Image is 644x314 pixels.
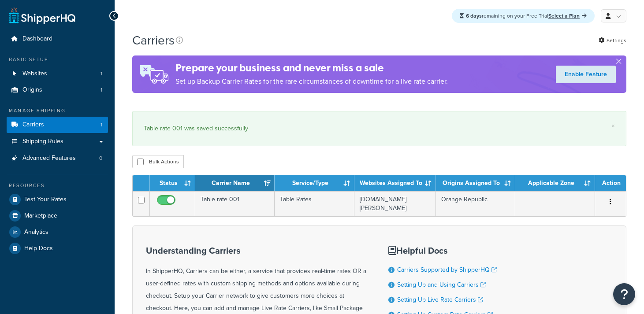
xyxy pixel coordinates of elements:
[7,117,108,133] a: Carriers 1
[452,9,595,23] div: remaining on your Free Trial
[7,56,108,63] div: Basic Setup
[101,121,102,129] span: 1
[388,246,503,255] h3: Helpful Docs
[132,55,175,93] img: ad-rules-rateshop-fe6ec290ccb7230408bd80ed9643f0289d75e0ffd9eb532fc0e269fcd187b520.png
[7,82,108,98] li: Origins
[436,175,516,191] th: Origins Assigned To: activate to sort column ascending
[150,175,195,191] th: Status: activate to sort column ascending
[7,107,108,115] div: Manage Shipping
[195,191,275,216] td: Table rate 001
[132,32,175,49] h1: Carriers
[7,150,108,166] a: Advanced Features 0
[7,182,108,189] div: Resources
[7,208,108,224] a: Marketplace
[397,280,486,289] a: Setting Up and Using Carriers
[7,224,108,240] a: Analytics
[7,82,108,98] a: Origins 1
[7,192,108,207] a: Test Your Rates
[144,122,615,135] div: Table rate 001 was saved successfully
[7,240,108,256] a: Help Docs
[7,66,108,82] a: Websites 1
[275,191,354,216] td: Table Rates
[22,138,63,145] span: Shipping Rules
[195,175,275,191] th: Carrier Name: activate to sort column ascending
[599,34,626,47] a: Settings
[275,175,354,191] th: Service/Type: activate to sort column ascending
[7,150,108,166] li: Advanced Features
[22,121,44,129] span: Carriers
[556,66,616,83] a: Enable Feature
[7,66,108,82] li: Websites
[595,175,626,191] th: Action
[24,229,48,236] span: Analytics
[436,191,516,216] td: Orange Republic
[22,70,47,78] span: Websites
[354,175,436,191] th: Websites Assigned To: activate to sort column ascending
[548,12,587,20] a: Select a Plan
[132,155,184,168] button: Bulk Actions
[397,295,483,304] a: Setting Up Live Rate Carriers
[7,117,108,133] li: Carriers
[611,122,615,129] a: ×
[146,246,366,255] h3: Understanding Carriers
[7,133,108,150] a: Shipping Rules
[354,191,436,216] td: [DOMAIN_NAME][PERSON_NAME]
[22,86,42,94] span: Origins
[22,35,52,43] span: Dashboard
[175,75,448,88] p: Set up Backup Carrier Rates for the rare circumstances of downtime for a live rate carrier.
[7,31,108,47] a: Dashboard
[613,283,635,305] button: Open Resource Center
[24,196,67,203] span: Test Your Rates
[101,70,102,78] span: 1
[101,86,102,94] span: 1
[515,175,595,191] th: Applicable Zone: activate to sort column ascending
[24,212,57,220] span: Marketplace
[24,245,53,252] span: Help Docs
[466,12,482,20] strong: 6 days
[99,155,102,162] span: 0
[9,7,75,24] a: ShipperHQ Home
[22,155,76,162] span: Advanced Features
[397,265,497,274] a: Carriers Supported by ShipperHQ
[175,61,448,75] h4: Prepare your business and never miss a sale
